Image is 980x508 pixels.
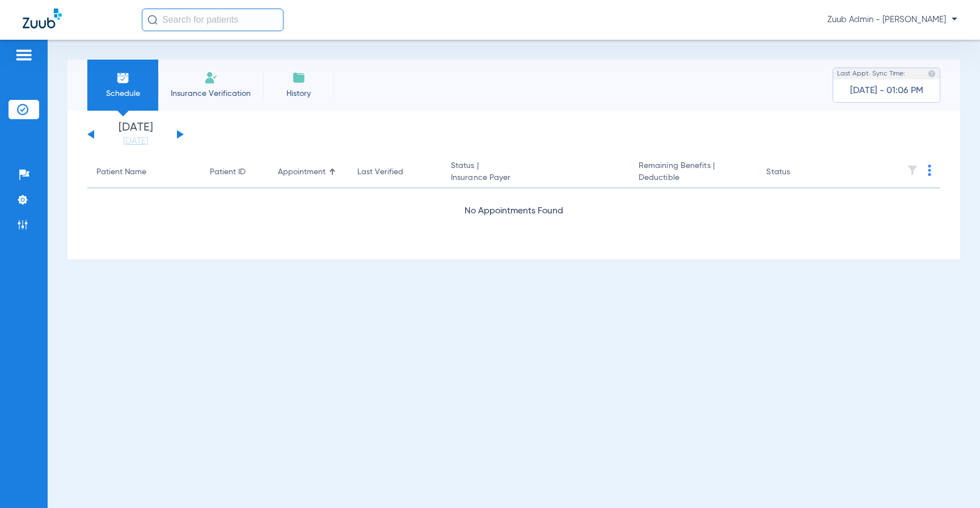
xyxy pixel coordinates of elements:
[116,71,130,85] img: Schedule
[357,166,403,178] div: Last Verified
[96,88,150,99] span: Schedule
[15,48,33,62] img: hamburger-icon
[210,166,246,178] div: Patient ID
[210,166,260,178] div: Patient ID
[278,166,326,178] div: Appointment
[23,9,62,28] img: Zuub Logo
[96,166,146,178] div: Patient Name
[907,165,918,176] img: filter.svg
[147,15,158,25] img: Search Icon
[442,157,630,188] th: Status |
[757,157,834,188] th: Status
[451,172,620,184] span: Insurance Payer
[102,122,170,147] li: [DATE]
[96,166,192,178] div: Patient Name
[142,9,284,31] input: Search for patients
[167,88,255,99] span: Insurance Verification
[837,68,905,79] span: Last Appt. Sync Time:
[850,85,923,96] span: [DATE] - 01:06 PM
[923,454,980,508] iframe: Chat Widget
[928,165,931,176] img: group-dot-blue.svg
[357,166,433,178] div: Last Verified
[87,204,940,219] div: No Appointments Found
[272,88,326,99] span: History
[292,71,306,85] img: History
[639,172,749,184] span: Deductible
[278,166,339,178] div: Appointment
[827,14,957,26] span: Zuub Admin - [PERSON_NAME]
[630,157,758,188] th: Remaining Benefits |
[928,70,936,78] img: last sync help info
[102,136,170,147] a: [DATE]
[204,71,218,85] img: Manual Insurance Verification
